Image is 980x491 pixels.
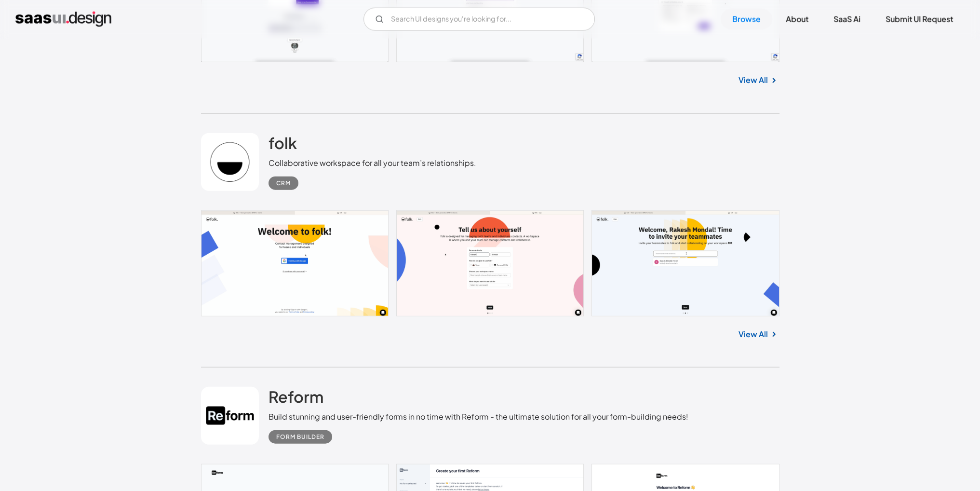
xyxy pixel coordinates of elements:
[874,9,965,30] a: Submit UI Request
[268,133,297,157] a: folk
[276,431,324,443] div: Form Builder
[268,387,323,406] h2: Reform
[721,9,772,30] a: Browse
[774,9,820,30] a: About
[15,12,111,27] a: home
[276,177,291,189] div: CRM
[268,133,297,152] h2: folk
[738,74,768,86] a: View All
[268,157,476,169] div: Collaborative workspace for all your team’s relationships.
[268,411,688,423] div: Build stunning and user-friendly forms in no time with Reform - the ultimate solution for all you...
[738,328,768,340] a: View All
[822,9,872,30] a: SaaS Ai
[363,8,595,31] form: Email Form
[363,8,595,31] input: Search UI designs you're looking for...
[268,387,323,411] a: Reform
